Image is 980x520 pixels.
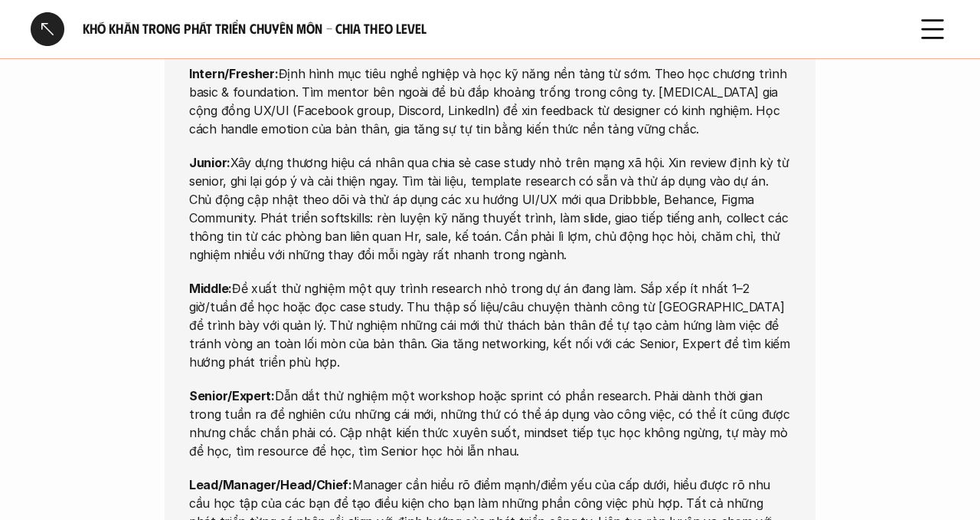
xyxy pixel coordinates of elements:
[83,20,897,38] h6: Khó khăn trong phát triển chuyên môn - Chia theo level
[189,280,232,295] strong: Middle:
[189,65,279,81] strong: Intern/Fresher:
[189,278,791,370] p: Đề xuất thử nghiệm một quy trình research nhỏ trong dự án đang làm. Sắp xếp ít nhất 1–2 giờ/tuần ...
[189,476,352,492] strong: Lead/Manager/Head/Chief:
[189,154,230,169] strong: Junior:
[189,153,791,263] p: Xây dựng thương hiệu cá nhân qua chia sẻ case study nhỏ trên mạng xã hội. Xin review định kỳ từ s...
[189,387,275,403] strong: Senior/Expert:
[189,386,791,459] p: Dẫn dắt thử nghiệm một workshop hoặc sprint có phần research. Phải dành thời gian trong tuần ra đ...
[189,64,791,137] p: Định hình mục tiêu nghề nghiệp và học kỹ năng nền tảng từ sớm. Theo học chương trình basic & foun...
